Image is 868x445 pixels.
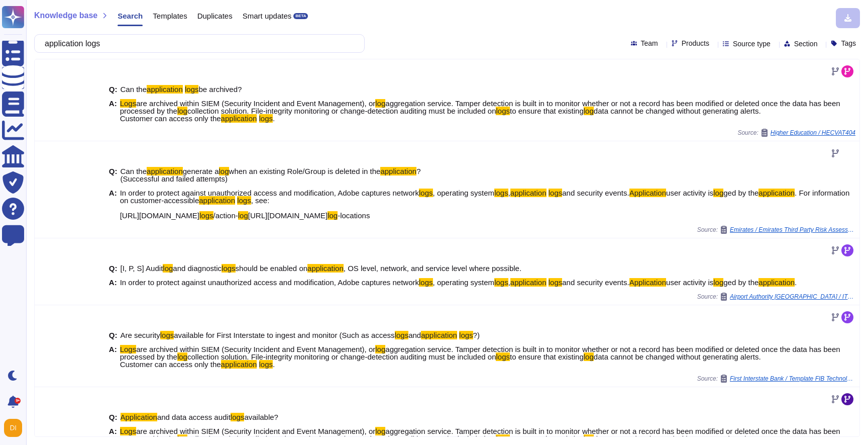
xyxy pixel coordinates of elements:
span: , operating system [433,189,495,197]
mark: Application [629,278,666,287]
mark: logs [494,189,508,197]
span: Emirates / Emirates Third Party Risk Assessment Questionnaire [730,227,855,233]
mark: log [177,107,187,115]
span: Section [794,40,818,47]
span: and security events. [562,189,629,197]
mark: application [199,196,235,205]
mark: log [177,434,187,443]
mark: application [221,114,257,123]
span: Are security [121,331,160,339]
span: In order to protect against unauthorized access and modification, Adobe captures network [120,189,419,197]
b: Q: [109,413,118,421]
span: collection solution. File-integrity monitoring or change-detection auditing must be included on [187,352,496,361]
span: -locations [338,211,370,220]
mark: logs [222,264,236,273]
b: A: [109,279,117,286]
mark: application [421,331,457,339]
span: to ensure that existing [510,434,584,443]
mark: logs [496,107,510,115]
span: , [508,189,510,197]
span: ? (Successful and failed attempts) [121,167,421,183]
mark: application [510,278,547,287]
img: user [4,419,22,437]
span: user activity is [666,278,713,287]
mark: log [177,352,187,361]
span: . [273,114,275,123]
span: , operating system [433,278,495,287]
mark: log [584,434,594,443]
span: and security events. [562,278,629,287]
mark: logs [459,331,473,339]
mark: log [219,167,229,175]
span: aggregation service. Tamper detection is built in to monitor whether or not a record has been mod... [120,427,840,443]
span: data cannot be changed without generating alerts. Customer can access only the [120,352,761,369]
mark: logs [259,360,273,369]
span: Tags [841,40,856,47]
span: Duplicates [197,12,233,20]
div: 9+ [15,398,21,404]
mark: Logs [120,99,137,108]
span: . [273,360,275,369]
span: ged by the [723,189,758,197]
span: Knowledge base [34,12,97,20]
span: Source: [697,293,855,301]
span: [I, P, S] Audit [121,264,163,273]
span: Can the [121,167,147,175]
span: Can the [121,85,147,94]
span: generate a [183,167,219,175]
span: and data access audit [157,413,231,421]
span: and diagnostic [173,264,222,273]
span: Templates [153,12,187,20]
mark: Application [121,413,157,421]
span: aggregation service. Tamper detection is built in to monitor whether or not a record has been mod... [120,99,840,115]
mark: log [375,427,385,435]
mark: application [758,189,795,197]
span: user activity is [666,189,713,197]
span: [URL][DOMAIN_NAME] [248,211,328,220]
span: . For information on customer-accessible [120,189,850,205]
mark: logs [237,196,251,205]
mark: application [758,278,795,287]
mark: log [713,278,723,287]
span: when an existing Role/Group is deleted in the [229,167,381,175]
mark: Logs [120,345,137,353]
span: to ensure that existing [510,352,584,361]
span: be archived? [198,85,242,94]
span: and [408,331,421,339]
span: Source: [697,375,855,383]
mark: logs [496,434,510,443]
span: ged by the [723,278,758,287]
span: are archived within SIEM (Security Incident and Event Management), or [136,427,375,435]
mark: logs [419,278,433,287]
span: collection solution. File-integrity monitoring or change-detection auditing must be included on [187,107,496,115]
b: Q: [109,331,118,339]
mark: log [713,189,723,197]
span: In order to protect against unauthorized access and modification, Adobe captures network [120,278,419,287]
span: aggregation service. Tamper detection is built in to monitor whether or not a record has been mod... [120,345,840,361]
mark: log [584,352,594,361]
span: Source: [697,226,855,234]
span: Products [682,40,709,47]
mark: logs [496,352,510,361]
span: Smart updates [243,12,292,20]
mark: log [375,345,385,353]
b: Q: [109,85,118,93]
mark: application [307,264,344,273]
b: Q: [109,167,118,183]
mark: logs [185,85,199,94]
mark: logs [419,189,433,197]
mark: application [147,85,183,94]
mark: log [584,107,594,115]
span: Higher Education / HECVAT404 [771,130,855,136]
span: available for First Interstate to ingest and monitor (Such as access [174,331,394,339]
span: available? [244,413,278,421]
b: A: [109,345,117,368]
span: First Interstate Bank / Template FIB Technology Evaluation Scorecard (Adobe Livecycle).[DOMAIN_NAME] [730,376,855,382]
mark: log [238,211,248,220]
mark: logs [549,189,563,197]
span: should be enabled on [236,264,307,273]
span: , OS level, network, and service level where possible. [344,264,521,273]
span: ?) [473,331,480,339]
mark: logs [160,331,174,339]
span: collection solution. File-integrity monitoring or change-detection auditing must be included on [187,434,496,443]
